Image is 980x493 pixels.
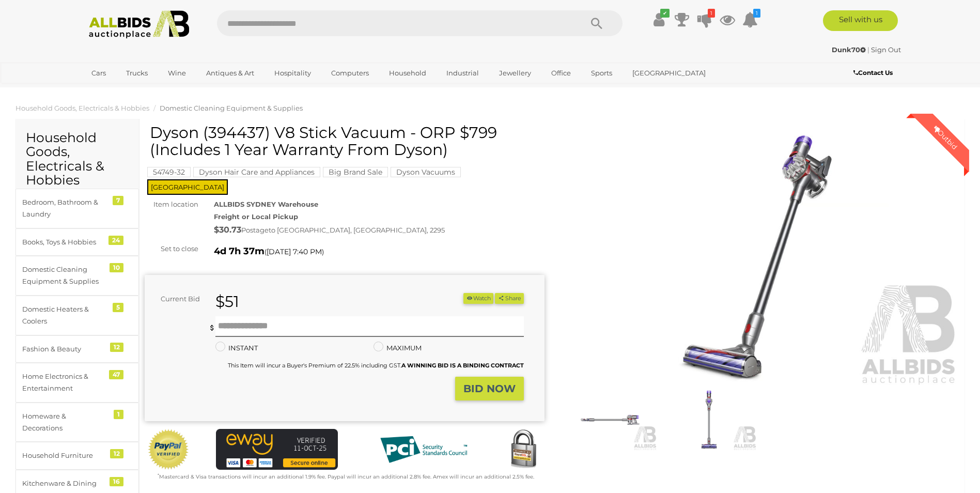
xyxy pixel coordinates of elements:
[22,410,107,435] div: Homeware & Decorations
[265,248,324,256] span: ( )
[560,129,960,387] img: Dyson (394437) V8 Stick Vacuum - ORP $799 (Includes 1 Year Warranty From Dyson)
[147,429,190,470] img: Official PayPal Seal
[214,223,545,238] div: Postage
[214,212,298,221] strong: Freight or Local Pickup
[193,167,320,177] mark: Dyson Hair Care and Appliances
[626,65,712,82] a: [GEOGRAPHIC_DATA]
[15,296,139,335] a: Domestic Heaters & Coolers 5
[15,335,139,363] a: Fashion & Beauty 12
[323,167,388,177] mark: Big Brand Sale
[15,403,139,442] a: Homeware & Decorations 1
[147,179,228,195] span: [GEOGRAPHIC_DATA]
[110,343,123,352] div: 12
[147,168,191,176] a: 54749-32
[867,45,869,54] span: |
[382,65,433,82] a: Household
[22,450,107,461] div: Household Furniture
[584,65,619,82] a: Sports
[324,65,376,82] a: Computers
[503,429,544,470] img: Secured by Rapid SSL
[228,362,524,369] small: This Item will incur a Buyer's Premium of 22.5% including GST.
[83,10,195,39] img: Allbids.com.au
[455,377,524,401] button: BID NOW
[215,292,239,311] strong: $51
[150,124,542,158] h1: Dyson (394437) V8 Stick Vacuum - ORP $799 (Includes 1 Year Warranty From Dyson)
[108,236,123,245] div: 24
[199,65,261,82] a: Antiques & Art
[545,65,578,82] a: Office
[137,243,206,255] div: Set to close
[22,371,107,395] div: Home Electronics & Entertainment
[563,389,657,450] img: Dyson (394437) V8 Stick Vacuum - ORP $799 (Includes 1 Year Warranty From Dyson)
[651,10,667,29] a: ✔
[113,196,123,205] div: 7
[22,343,107,355] div: Fashion & Beauty
[214,245,265,257] strong: 4d 7h 37m
[871,45,901,54] a: Sign Out
[15,104,149,112] a: Household Goods, Electricals & Hobbies
[22,477,107,489] div: Kitchenware & Dining
[742,10,758,29] a: 1
[267,247,322,256] span: [DATE] 7:40 PM
[823,10,898,31] a: Sell with us
[853,67,895,79] a: Contact Us
[753,9,760,18] i: 1
[268,65,318,82] a: Hospitality
[15,228,139,256] a: Books, Toys & Hobbies 24
[401,362,524,369] b: A WINNING BID IS A BINDING CONTRACT
[110,477,123,486] div: 16
[391,167,461,177] mark: Dyson Vacuums
[15,256,139,296] a: Domestic Cleaning Equipment & Supplies 10
[463,293,493,304] button: Watch
[697,10,712,29] a: 1
[145,293,208,305] div: Current Bid
[158,473,534,480] small: Mastercard & Visa transactions will incur an additional 1.9% fee. Paypal will incur an additional...
[22,236,107,248] div: Books, Toys & Hobbies
[495,293,523,304] button: Share
[708,9,715,18] i: 1
[147,167,191,177] mark: 54749-32
[26,131,129,188] h2: Household Goods, Electricals & Hobbies
[492,65,538,82] a: Jewellery
[110,263,123,272] div: 10
[215,342,258,354] label: INSTANT
[832,45,866,54] strong: Dunk70
[374,342,422,354] label: MAXIMUM
[269,226,445,234] span: to [GEOGRAPHIC_DATA], [GEOGRAPHIC_DATA], 2295
[922,114,969,161] div: Outbid
[22,264,107,288] div: Domestic Cleaning Equipment & Supplies
[109,370,123,379] div: 47
[214,200,318,208] strong: ALLBIDS SYDNEY Warehouse
[216,429,338,470] img: eWAY Payment Gateway
[160,104,303,112] a: Domestic Cleaning Equipment & Supplies
[22,303,107,328] div: Domestic Heaters & Coolers
[391,168,461,176] a: Dyson Vacuums
[372,429,475,470] img: PCI DSS compliant
[15,442,139,469] a: Household Furniture 12
[113,303,123,312] div: 5
[193,168,320,176] a: Dyson Hair Care and Appliances
[137,198,206,210] div: Item location
[214,225,241,235] strong: $30.73
[323,168,388,176] a: Big Brand Sale
[660,9,670,18] i: ✔
[662,389,757,450] img: Dyson (394437) V8 Stick Vacuum - ORP $799 (Includes 1 Year Warranty From Dyson)
[110,449,123,458] div: 12
[440,65,486,82] a: Industrial
[161,65,193,82] a: Wine
[114,410,123,419] div: 1
[85,65,113,82] a: Cars
[853,69,893,76] b: Contact Us
[463,382,516,395] strong: BID NOW
[832,45,867,54] a: Dunk70
[15,189,139,228] a: Bedroom, Bathroom & Laundry 7
[463,293,493,304] li: Watch this item
[571,10,623,36] button: Search
[22,196,107,221] div: Bedroom, Bathroom & Laundry
[15,363,139,403] a: Home Electronics & Entertainment 47
[119,65,154,82] a: Trucks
